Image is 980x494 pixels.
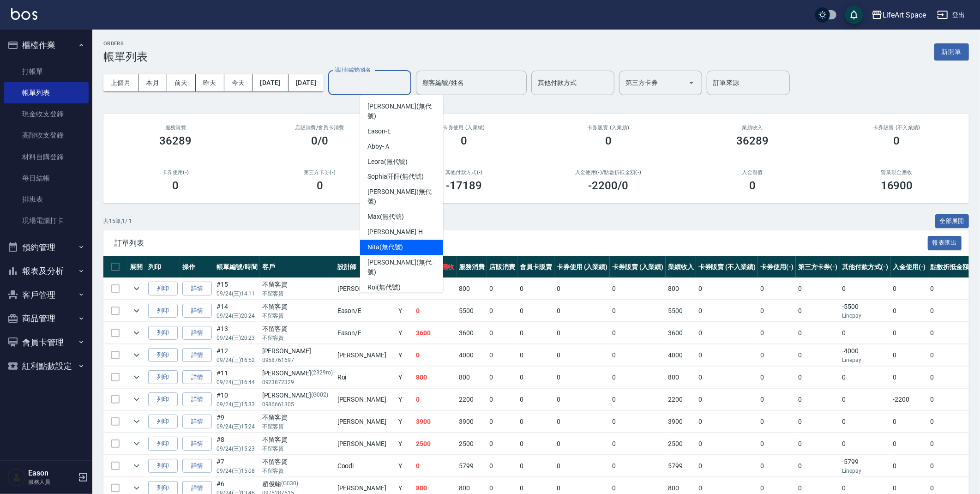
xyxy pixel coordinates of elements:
button: expand row [130,437,144,451]
td: 0 [414,344,457,366]
td: 0 [487,322,517,344]
td: 800 [414,367,457,388]
td: 0 [554,344,610,366]
p: 09/24 (三) 14:11 [216,289,258,298]
td: 0 [758,344,796,366]
button: LifeArt Space [868,6,930,24]
h3: 服務消費 [114,125,237,131]
th: 卡券使用(-) [758,256,796,278]
td: 0 [554,278,610,300]
td: Y [396,322,414,344]
td: 0 [696,344,758,366]
td: 0 [758,389,796,410]
span: [PERSON_NAME] (無代號) [367,187,436,207]
td: 0 [928,411,979,433]
td: 0 [554,389,610,410]
button: 列印 [148,392,178,407]
p: 09/24 (三) 15:23 [216,445,258,453]
button: 本月 [138,74,167,91]
p: 不留客資 [262,312,333,320]
h2: 業績收入 [691,125,814,131]
button: Open [684,75,699,90]
td: 0 [840,389,891,410]
a: 高階收支登錄 [4,125,89,146]
td: 0 [696,389,758,410]
button: save [845,6,863,24]
td: 3600 [414,322,457,344]
button: 全部展開 [935,214,969,229]
td: 0 [554,455,610,477]
th: 帳單編號/時間 [214,256,260,278]
td: #11 [214,367,260,388]
td: 0 [796,300,840,322]
button: 預約管理 [4,235,89,259]
td: 2500 [666,433,696,455]
td: 0 [840,322,891,344]
td: 0 [796,278,840,300]
td: [PERSON_NAME] [335,344,396,366]
a: 詳情 [182,282,212,296]
td: 0 [517,433,554,455]
h2: 入金使用(-) /點數折抵金額(-) [547,169,670,175]
th: 其他付款方式(-) [840,256,891,278]
td: 0 [487,389,517,410]
p: 共 15 筆, 1 / 1 [103,217,132,225]
td: -5799 [840,455,891,477]
td: Roi [335,367,396,388]
td: #8 [214,433,260,455]
button: 列印 [148,282,178,296]
td: [PERSON_NAME] [335,433,396,455]
img: Logo [11,8,37,20]
th: 第三方卡券(-) [796,256,840,278]
td: 4000 [666,344,696,366]
td: 0 [487,411,517,433]
td: 0 [796,455,840,477]
td: 0 [487,344,517,366]
span: Sophia阡阡 (無代號) [367,172,424,182]
td: 0 [890,344,928,366]
td: Y [396,367,414,388]
td: 0 [840,367,891,388]
h3: 0 [605,134,612,147]
td: 0 [696,322,758,344]
p: 09/24 (三) 20:23 [216,334,258,342]
td: 0 [554,433,610,455]
td: 0 [890,278,928,300]
th: 服務消費 [457,256,487,278]
td: 2200 [666,389,696,410]
td: 0 [696,455,758,477]
td: #13 [214,322,260,344]
td: 0 [517,411,554,433]
td: 0 [758,278,796,300]
td: 0 [758,411,796,433]
td: 4000 [457,344,487,366]
td: #14 [214,300,260,322]
td: 0 [517,278,554,300]
span: [PERSON_NAME] (無代號) [367,102,436,121]
td: Y [396,411,414,433]
td: 0 [610,389,666,410]
td: #9 [214,411,260,433]
div: 不留客資 [262,302,333,312]
th: 卡券販賣 (不入業績) [696,256,758,278]
button: 前天 [167,74,196,91]
button: 報表及分析 [4,259,89,283]
p: 服務人員 [28,478,75,486]
a: 詳情 [182,459,212,473]
td: 3900 [666,411,696,433]
div: [PERSON_NAME] [262,391,333,400]
td: 0 [890,300,928,322]
td: 0 [890,322,928,344]
div: 不留客資 [262,324,333,334]
td: 0 [758,322,796,344]
td: 0 [840,278,891,300]
td: 0 [414,455,457,477]
button: 列印 [148,370,178,385]
td: 3900 [457,411,487,433]
h2: 卡券使用(-) [114,169,237,175]
td: 0 [554,322,610,344]
td: 0 [610,433,666,455]
p: 09/24 (三) 16:44 [216,378,258,386]
p: 不留客資 [262,422,333,431]
th: 業績收入 [666,256,696,278]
